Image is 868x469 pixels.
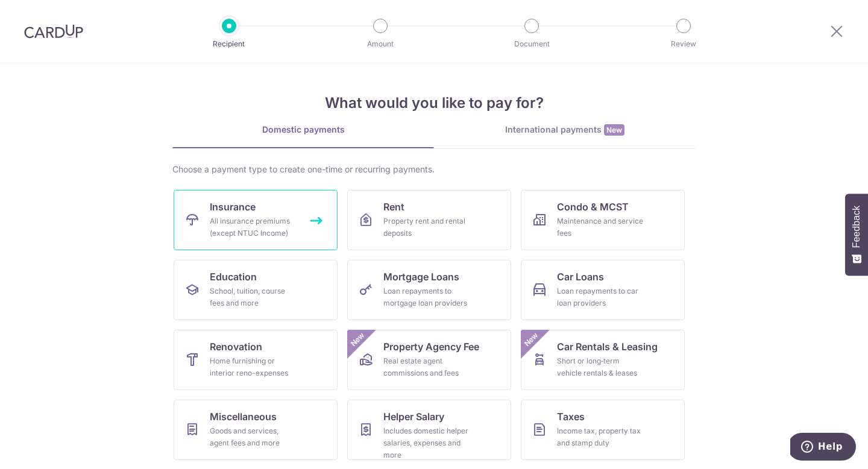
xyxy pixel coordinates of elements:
[174,260,338,320] a: EducationSchool, tuition, course fees and more
[210,425,297,449] div: Goods and services, agent fees and more
[557,200,629,214] span: Condo & MCST
[434,124,696,136] div: International payments
[557,285,644,309] div: Loan repayments to car loan providers
[521,260,685,320] a: Car LoansLoan repayments to car loan providers
[487,38,576,50] p: Document
[210,215,297,239] div: All insurance premiums (except NTUC Income)
[184,38,274,50] p: Recipient
[347,400,511,460] a: Helper SalaryIncludes domestic helper salaries, expenses and more
[521,330,685,390] a: Car Rentals & LeasingShort or long‑term vehicle rentals & leasesNew
[383,215,470,239] div: Property rent and rental deposits
[557,215,644,239] div: Maintenance and service fees
[347,260,511,320] a: Mortgage LoansLoan repayments to mortgage loan providers
[210,339,262,354] span: Renovation
[383,200,404,214] span: Rent
[521,330,541,350] span: New
[172,163,696,175] div: Choose a payment type to create one-time or recurring payments.
[383,409,444,424] span: Helper Salary
[557,409,585,424] span: Taxes
[557,425,644,449] div: Income tax, property tax and stamp duty
[383,339,479,354] span: Property Agency Fee
[383,355,470,379] div: Real estate agent commissions and fees
[172,92,696,114] h4: What would you like to pay for?
[174,400,338,460] a: MiscellaneousGoods and services, agent fees and more
[210,409,277,424] span: Miscellaneous
[383,285,470,309] div: Loan repayments to mortgage loan providers
[174,190,338,250] a: InsuranceAll insurance premiums (except NTUC Income)
[790,433,856,463] iframe: Opens a widget where you can find more information
[210,285,297,309] div: School, tuition, course fees and more
[383,425,470,461] div: Includes domestic helper salaries, expenses and more
[174,330,338,390] a: RenovationHome furnishing or interior reno-expenses
[347,190,511,250] a: RentProperty rent and rental deposits
[210,200,256,214] span: Insurance
[639,38,728,50] p: Review
[557,339,658,354] span: Car Rentals & Leasing
[336,38,425,50] p: Amount
[557,355,644,379] div: Short or long‑term vehicle rentals & leases
[383,269,459,284] span: Mortgage Loans
[851,206,862,248] span: Feedback
[172,124,434,136] div: Domestic payments
[845,194,868,275] button: Feedback - Show survey
[210,269,257,284] span: Education
[24,24,83,39] img: CardUp
[604,124,624,136] span: New
[557,269,604,284] span: Car Loans
[521,190,685,250] a: Condo & MCSTMaintenance and service fees
[210,355,297,379] div: Home furnishing or interior reno-expenses
[521,400,685,460] a: TaxesIncome tax, property tax and stamp duty
[347,330,511,390] a: Property Agency FeeReal estate agent commissions and feesNew
[348,330,368,350] span: New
